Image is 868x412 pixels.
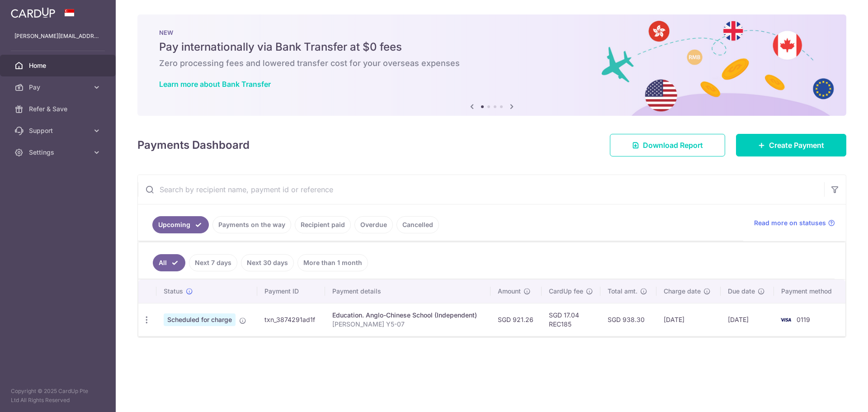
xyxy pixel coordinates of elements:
span: Charge date [664,287,701,296]
td: [DATE] [656,303,720,336]
p: NEW [159,29,825,36]
a: Payments on the way [212,216,291,233]
th: Payment ID [257,279,325,303]
a: Recipient paid [295,216,351,233]
a: More than 1 month [297,254,368,271]
a: Upcoming [152,216,209,233]
a: Next 30 days [241,254,294,271]
div: Education. Anglo-Chinese School (Independent) [332,311,483,320]
td: SGD 17.04 REC185 [542,303,600,336]
span: Status [164,287,183,296]
span: Read more on statuses [754,218,826,227]
td: SGD 921.26 [491,303,542,336]
span: Create Payment [769,140,824,151]
td: [DATE] [721,303,774,336]
span: Support [29,126,89,135]
img: Bank Card [777,314,795,325]
td: SGD 938.30 [600,303,657,336]
span: 0119 [797,316,810,323]
span: Home [29,61,89,70]
span: Due date [728,287,755,296]
img: CardUp [11,7,55,18]
span: Total amt. [608,287,637,296]
th: Payment details [325,279,491,303]
span: CardUp fee [549,287,583,296]
h4: Payments Dashboard [137,137,250,153]
span: Amount [498,287,521,296]
a: Download Report [610,134,725,156]
span: Scheduled for charge [164,313,236,326]
a: Overdue [354,216,393,233]
h6: Zero processing fees and lowered transfer cost for your overseas expenses [159,58,825,69]
a: Next 7 days [189,254,237,271]
a: Create Payment [736,134,846,156]
p: [PERSON_NAME][EMAIL_ADDRESS][DOMAIN_NAME] [14,32,101,41]
p: [PERSON_NAME] Y5-07 [332,320,483,329]
input: Search by recipient name, payment id or reference [138,175,824,204]
a: Cancelled [396,216,439,233]
th: Payment method [774,279,845,303]
img: Bank transfer banner [137,14,846,116]
span: Pay [29,83,89,92]
span: Settings [29,148,89,157]
a: All [153,254,185,271]
span: Refer & Save [29,104,89,114]
iframe: Opens a widget where you can find more information [810,385,859,407]
td: txn_3874291ad1f [257,303,325,336]
a: Read more on statuses [754,218,835,227]
h5: Pay internationally via Bank Transfer at $0 fees [159,40,825,54]
a: Learn more about Bank Transfer [159,80,271,89]
span: Download Report [643,140,703,151]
